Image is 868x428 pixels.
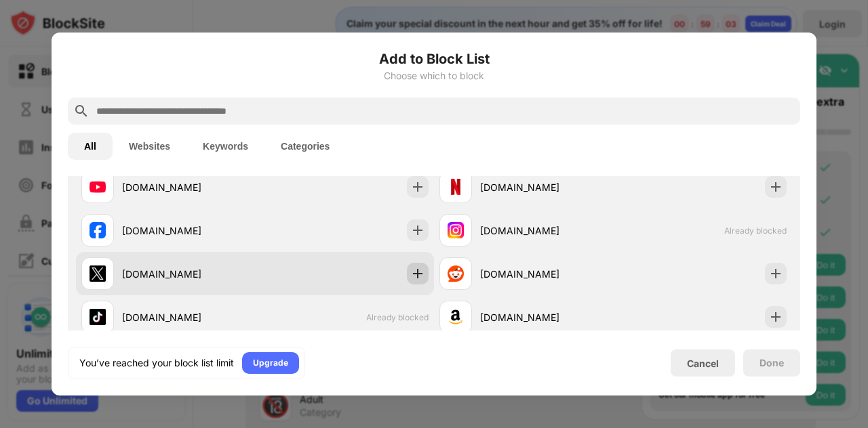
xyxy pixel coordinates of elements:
div: Done [759,358,784,368]
img: favicons [448,265,464,282]
img: favicons [448,179,464,195]
button: Categories [264,133,346,160]
img: favicons [90,265,106,282]
span: Already blocked [366,312,429,322]
img: search.svg [73,103,90,119]
div: Upgrade [253,356,288,370]
div: [DOMAIN_NAME] [480,180,613,194]
span: Already blocked [724,226,787,236]
img: favicons [90,222,106,238]
button: Keywords [186,133,264,160]
div: [DOMAIN_NAME] [122,180,255,194]
button: All [68,133,113,160]
img: favicons [90,309,106,325]
div: You’ve reached your block list limit [79,356,234,370]
div: [DOMAIN_NAME] [122,223,255,238]
div: [DOMAIN_NAME] [480,223,613,238]
h6: Add to Block List [68,49,800,69]
div: [DOMAIN_NAME] [480,310,613,324]
div: Choose which to block [68,70,800,81]
img: favicons [448,309,464,325]
div: [DOMAIN_NAME] [480,267,613,281]
img: favicons [90,179,106,195]
div: [DOMAIN_NAME] [122,267,255,281]
button: Websites [113,133,186,160]
div: Cancel [687,358,719,369]
div: [DOMAIN_NAME] [122,310,255,324]
img: favicons [448,222,464,238]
